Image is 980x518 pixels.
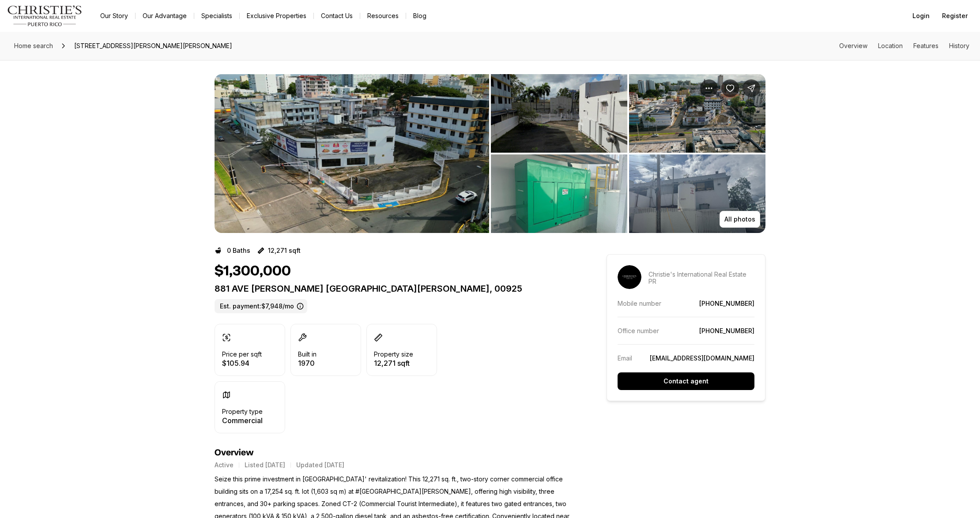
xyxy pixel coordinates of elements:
[7,5,83,26] img: logo
[878,42,903,49] a: Skip to: Location
[374,360,413,367] p: 12,271 sqft
[907,7,935,25] button: Login
[194,10,239,22] a: Specialists
[937,7,973,25] button: Register
[268,247,301,254] p: 12,271 sqft
[215,74,489,233] button: View image gallery
[215,299,307,313] label: Est. payment: $7,948/mo
[227,247,250,254] p: 0 Baths
[839,42,969,49] nav: Page section menu
[618,354,632,362] p: Email
[240,10,313,22] a: Exclusive Properties
[699,327,754,334] a: [PHONE_NUMBER]
[491,74,627,153] button: View image gallery
[942,12,968,19] span: Register
[222,351,262,358] p: Price per sqft
[298,351,317,358] p: Built in
[215,263,291,280] h1: $1,300,000
[11,39,57,53] a: Home search
[360,10,406,22] a: Resources
[314,10,360,22] button: Contact Us
[618,300,661,307] p: Mobile number
[222,417,263,424] p: Commercial
[618,327,659,334] p: Office number
[491,74,765,233] li: 2 of 4
[663,378,709,385] p: Contact agent
[912,12,930,19] span: Login
[721,79,739,97] button: Save Property: 881 AVE MUNOZ RIVERA
[618,372,754,390] button: Contact agent
[93,10,135,22] a: Our Story
[215,74,765,233] div: Listing Photos
[296,462,344,469] p: Updated [DATE]
[629,74,765,153] button: View image gallery
[839,42,867,49] a: Skip to: Overview
[743,79,760,97] button: Share Property: 881 AVE MUNOZ RIVERA
[699,300,754,307] a: [PHONE_NUMBER]
[720,211,760,228] button: All photos
[700,79,718,97] button: Property options
[14,42,53,49] span: Home search
[491,154,627,233] button: View image gallery
[71,39,236,53] span: [STREET_ADDRESS][PERSON_NAME][PERSON_NAME]
[245,462,285,469] p: Listed [DATE]
[222,408,263,415] p: Property type
[913,42,939,49] a: Skip to: Features
[298,360,317,367] p: 1970
[629,154,765,233] button: View image gallery
[648,271,754,285] p: Christie's International Real Estate PR
[215,74,489,233] li: 1 of 4
[222,360,262,367] p: $105.94
[724,216,755,223] p: All photos
[406,10,433,22] a: Blog
[650,354,754,362] a: [EMAIL_ADDRESS][DOMAIN_NAME]
[949,42,969,49] a: Skip to: History
[215,283,575,294] p: 881 AVE [PERSON_NAME] [GEOGRAPHIC_DATA][PERSON_NAME], 00925
[374,351,413,358] p: Property size
[136,10,194,22] a: Our Advantage
[215,447,575,458] h4: Overview
[215,462,234,469] p: Active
